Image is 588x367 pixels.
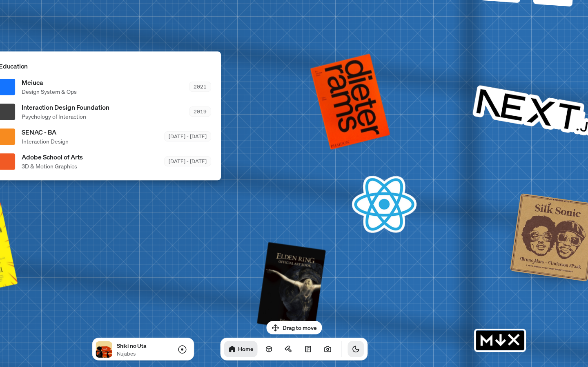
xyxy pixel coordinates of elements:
span: SENAC - BA [22,127,69,137]
a: Home [224,341,258,357]
div: 2021 [189,82,211,92]
div: [DATE] - [DATE] [164,156,211,166]
span: Psychology of Interaction [22,112,109,121]
button: Toggle Theme [348,341,364,357]
p: Shiki no Uta [117,341,169,350]
span: Meiuca [22,77,77,87]
span: Interaction Design Foundation [22,102,109,112]
h1: Home [238,345,254,353]
span: Adobe School of Arts [22,152,83,162]
svg: MDX [474,329,526,352]
span: 3D & Motion Graphics [22,162,83,170]
div: 2019 [189,106,211,117]
div: [DATE] - [DATE] [164,131,211,141]
span: Interaction Design [22,137,69,146]
span: Design System & Ops [22,87,77,96]
p: Nujabes [117,350,169,358]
